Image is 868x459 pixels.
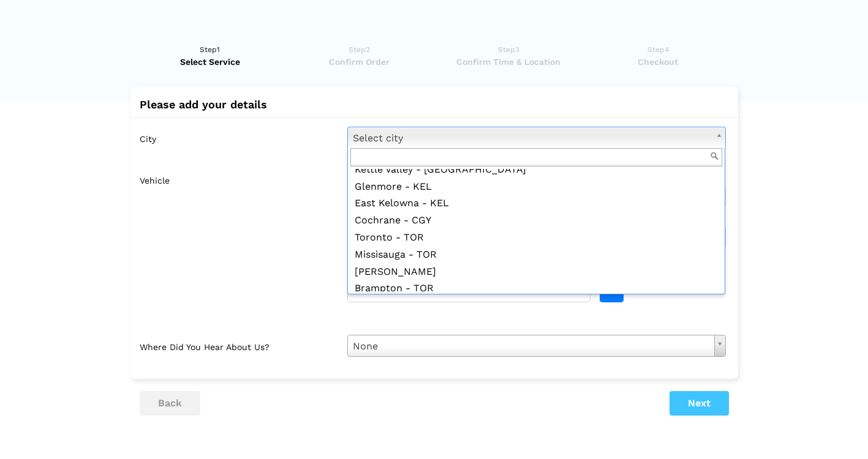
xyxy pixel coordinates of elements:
[350,280,723,297] div: Brampton - TOR
[350,162,723,179] div: Kettle Valley - [GEOGRAPHIC_DATA]
[350,195,723,212] div: East Kelowna - KEL
[350,264,723,281] div: [PERSON_NAME]
[350,179,723,196] div: Glenmore - KEL
[350,212,723,229] div: Cochrane - CGY
[350,229,723,247] div: Toronto - TOR
[350,247,723,264] div: Missisauga - TOR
